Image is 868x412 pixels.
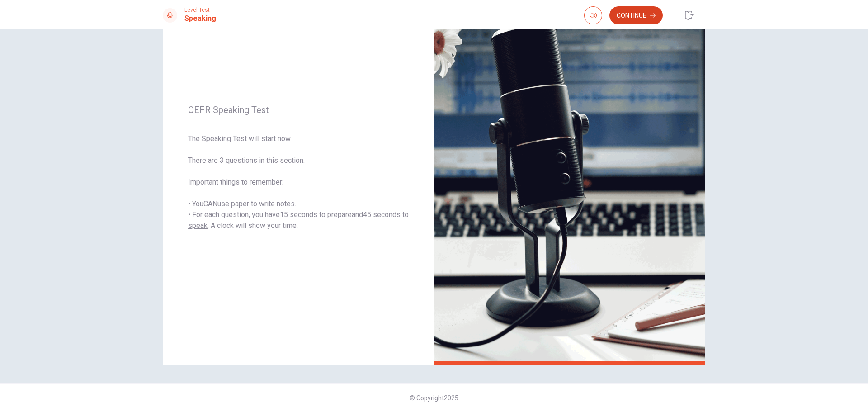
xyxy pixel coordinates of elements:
[203,199,217,208] u: CAN
[609,6,663,24] button: Continue
[188,104,409,115] span: CEFR Speaking Test
[410,394,458,402] span: © Copyright 2025
[188,133,409,231] span: The Speaking Test will start now. There are 3 questions in this section. Important things to reme...
[184,7,216,13] span: Level Test
[184,13,216,24] h1: Speaking
[280,210,352,219] u: 15 seconds to prepare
